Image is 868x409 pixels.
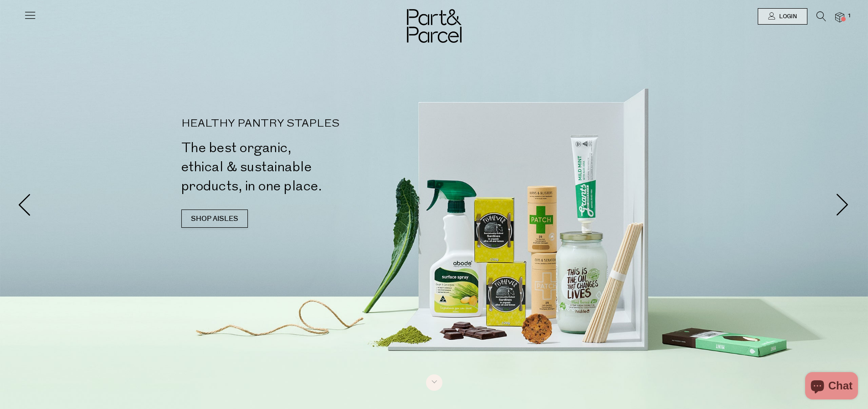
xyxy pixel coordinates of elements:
a: 1 [835,12,844,22]
a: Login [758,8,807,25]
span: 1 [845,12,853,20]
img: Part&Parcel [407,9,462,43]
inbox-online-store-chat: Shopify online store chat [802,372,861,402]
p: HEALTHY PANTRY STAPLES [181,118,438,129]
span: Login [777,13,797,20]
h2: The best organic, ethical & sustainable products, in one place. [181,138,438,196]
a: SHOP AISLES [181,210,248,228]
